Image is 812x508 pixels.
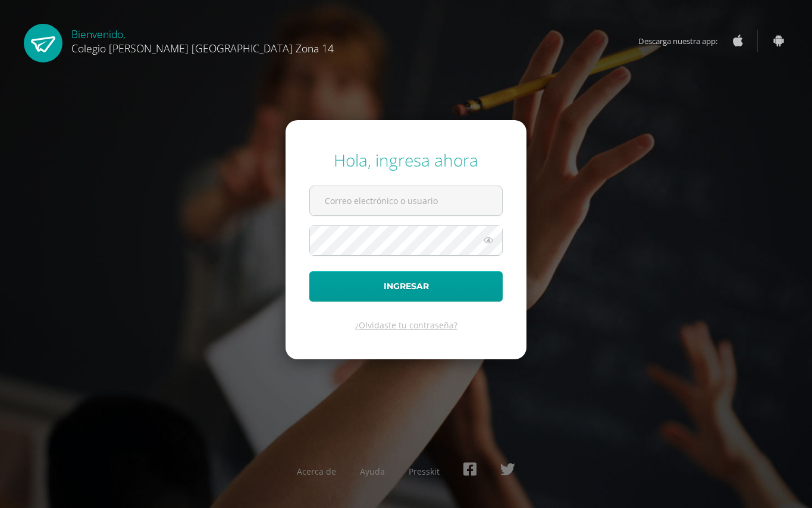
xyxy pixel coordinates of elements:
[355,319,457,331] a: ¿Olvidaste tu contraseña?
[360,466,385,477] a: Ayuda
[310,186,502,215] input: Correo electrónico o usuario
[297,466,336,477] a: Acerca de
[309,149,503,171] div: Hola, ingresa ahora
[71,24,334,55] div: Bienvenido,
[71,41,334,55] span: Colegio [PERSON_NAME] [GEOGRAPHIC_DATA] Zona 14
[409,466,440,477] a: Presskit
[638,30,729,52] span: Descarga nuestra app:
[309,271,503,302] button: Ingresar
